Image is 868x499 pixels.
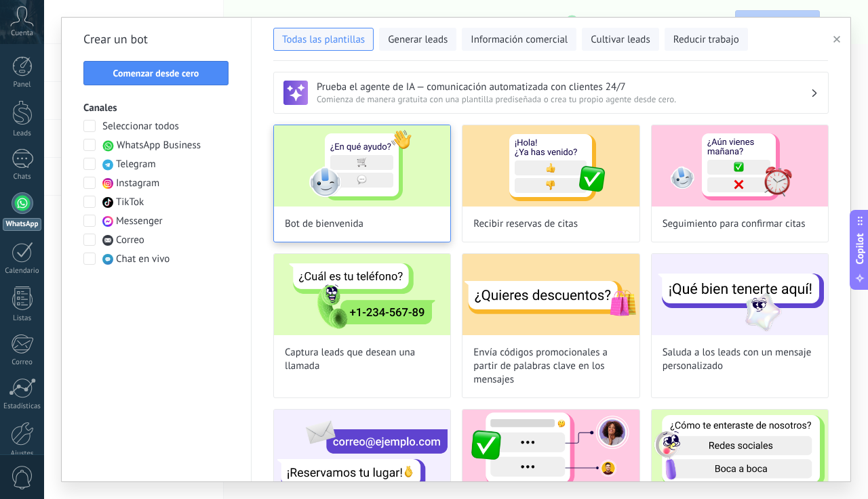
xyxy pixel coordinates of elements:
[462,125,639,207] img: Recibir reservas de citas
[3,402,42,411] div: Estadísticas
[673,33,739,47] span: Reducir trabajo
[652,410,828,491] img: Conoce más sobre los leads con una encuesta rápida
[388,33,448,47] span: Generar leads
[3,173,42,181] div: Chats
[462,28,576,51] button: Información comercial
[83,102,229,114] h3: Canales
[663,346,817,373] span: Saluda a los leads con un mensaje personalizado
[274,125,450,207] img: Bot de bienvenida
[274,410,450,491] img: Recopila inscripciones para webinars
[652,254,828,335] img: Saluda a los leads con un mensaje personalizado
[3,267,42,276] div: Calendario
[3,129,42,138] div: Leads
[285,346,439,373] span: Captura leads que desean una llamada
[116,215,163,228] span: Messenger
[116,253,170,266] span: Chat en vivo
[652,125,828,207] img: Seguimiento para confirmar citas
[117,139,201,152] span: WhatsApp Business
[116,158,156,171] span: Telegram
[285,217,363,231] span: Bot de bienvenida
[582,28,658,51] button: Cultivar leads
[113,68,199,78] span: Comenzar desde cero
[116,177,159,190] span: Instagram
[3,314,42,323] div: Listas
[665,28,748,51] button: Reducir trabajo
[853,233,867,264] span: Copilot
[473,346,628,387] span: Envía códigos promocionales a partir de palabras clave en los mensajes
[462,410,639,491] img: Distribuye las solicitudes a los expertos adecuados
[273,28,374,51] button: Todas las plantillas
[282,33,365,47] span: Todas las plantillas
[3,218,41,231] div: WhatsApp
[102,120,179,133] span: Seleccionar todos
[317,93,810,105] span: Comienza de manera gratuita con una plantilla prediseñada o crea tu propio agente desde cero.
[116,234,144,247] span: Correo
[116,196,144,209] span: TikTok
[83,61,229,85] button: Comenzar desde cero
[591,33,650,47] span: Cultivar leads
[83,28,229,50] h2: Crear un bot
[3,450,42,458] div: Ajustes
[473,217,578,231] span: Recibir reservas de citas
[3,358,42,367] div: Correo
[11,29,33,38] span: Cuenta
[3,81,42,89] div: Panel
[462,254,639,335] img: Envía códigos promocionales a partir de palabras clave en los mensajes
[663,217,806,231] span: Seguimiento para confirmar citas
[379,28,456,51] button: Generar leads
[317,81,810,93] h3: Prueba el agente de IA — comunicación automatizada con clientes 24/7
[274,254,450,335] img: Captura leads que desean una llamada
[471,33,568,47] span: Información comercial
